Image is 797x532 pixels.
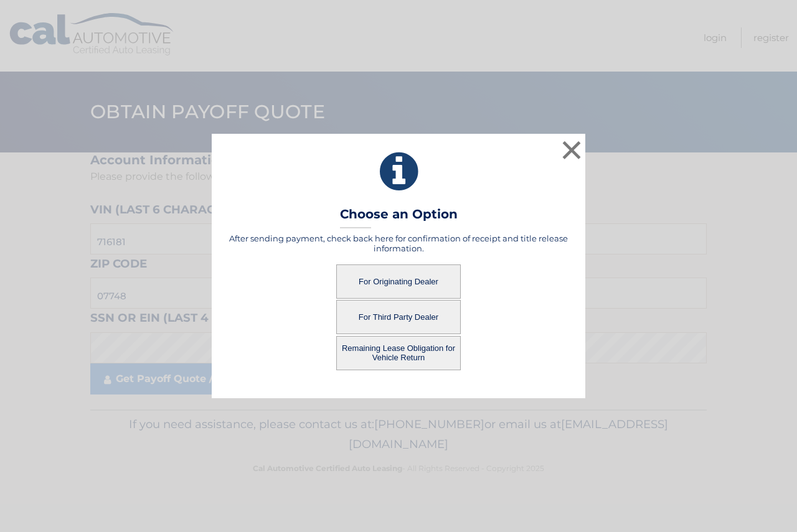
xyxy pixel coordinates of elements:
[340,207,458,228] h3: Choose an Option
[559,138,584,162] button: ×
[336,300,461,334] button: For Third Party Dealer
[336,336,461,370] button: Remaining Lease Obligation for Vehicle Return
[227,233,570,253] h5: After sending payment, check back here for confirmation of receipt and title release information.
[336,264,461,299] button: For Originating Dealer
